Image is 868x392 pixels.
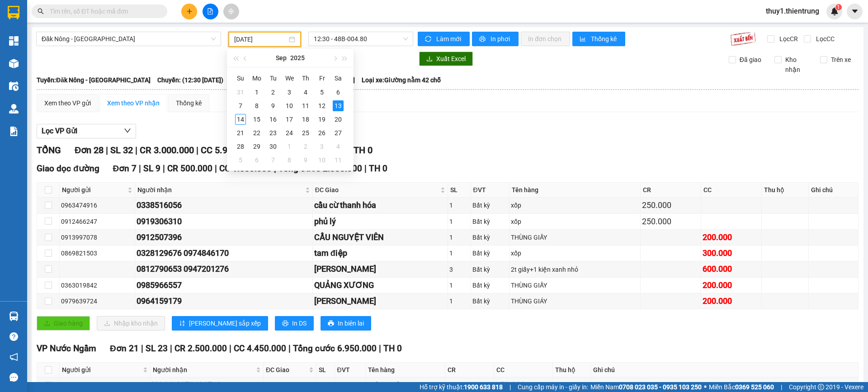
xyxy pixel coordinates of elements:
[265,71,281,85] th: Tu
[146,343,168,354] span: SL 23
[354,145,373,156] span: TH 0
[300,128,311,138] div: 25
[449,232,469,242] div: 1
[265,140,281,153] td: 2025-09-30
[157,75,223,85] span: Chuyến: (12:30 [DATE])
[300,155,311,165] div: 9
[251,114,262,125] div: 15
[266,365,307,375] span: ĐC Giao
[170,343,172,354] span: |
[249,71,265,85] th: Mo
[249,153,265,167] td: 2025-10-06
[297,71,314,85] th: Th
[449,296,469,306] div: 1
[137,263,311,275] div: 0812790653 0947201276
[61,200,133,210] div: 0963474916
[38,8,44,14] span: search
[314,71,330,85] th: Fr
[835,4,842,10] sup: 1
[367,380,443,390] div: THÙNG GIẤY
[167,163,212,174] span: CR 500.000
[511,296,639,306] div: THÙNG GIÁY
[223,4,239,19] button: aim
[491,34,511,44] span: In phơi
[521,32,570,46] button: In đơn chọn
[333,114,344,125] div: 20
[268,100,278,111] div: 9
[176,98,202,108] div: Thống kê
[316,155,327,165] div: 10
[75,145,104,156] span: Đơn 28
[9,312,19,321] img: warehouse-icon
[137,215,311,228] div: 0919306310
[189,318,261,328] span: [PERSON_NAME] sắp xếp
[268,114,278,125] div: 16
[472,280,508,290] div: Bất kỳ
[314,247,446,260] div: tam điệp
[232,85,249,99] td: 2025-08-31
[249,113,265,126] td: 2025-09-15
[249,140,265,153] td: 2025-09-29
[495,379,551,392] div: 250.000
[330,85,346,99] td: 2025-09-06
[782,55,813,75] span: Kho nhận
[50,6,156,16] input: Tìm tên, số ĐT hoặc mã đơn
[37,145,61,156] span: TỔNG
[449,200,469,210] div: 1
[314,99,330,113] td: 2025-09-12
[330,153,346,167] td: 2025-10-11
[580,36,587,43] span: bar-chart
[249,85,265,99] td: 2025-09-01
[228,8,234,14] span: aim
[314,153,330,167] td: 2025-10-10
[314,295,446,307] div: [PERSON_NAME]
[265,153,281,167] td: 2025-10-07
[284,155,295,165] div: 8
[61,280,133,290] div: 0363019842
[333,100,344,111] div: 13
[139,163,141,174] span: |
[449,280,469,290] div: 1
[362,75,441,85] span: Loại xe: Giường nằm 42 chỗ
[479,36,487,43] span: printer
[179,320,185,327] span: sort-ascending
[314,199,446,212] div: cầu cừ thanh hóa
[9,104,19,113] img: warehouse-icon
[219,163,272,174] span: CC 1.500.000
[297,99,314,113] td: 2025-09-11
[97,316,165,331] button: downloadNhập kho nhận
[472,232,508,242] div: Bất kỳ
[425,36,433,43] span: sync
[234,34,287,44] input: 13/09/2025
[62,185,126,195] span: Người gửi
[137,279,311,292] div: 0985966557
[284,141,295,152] div: 1
[61,248,133,258] div: 0869821503
[315,185,439,195] span: ĐC Giao
[776,34,799,44] span: Lọc CR
[281,85,297,99] td: 2025-09-03
[591,34,618,44] span: Thống kê
[709,382,774,392] span: Miền Bắc
[418,32,470,46] button: syncLàm mới
[330,71,346,85] th: Sa
[472,264,508,274] div: Bất kỳ
[703,279,760,292] div: 200.000
[420,382,503,392] span: Hỗ trợ kỹ thuật:
[215,163,217,174] span: |
[449,264,469,274] div: 3
[364,163,367,174] span: |
[847,4,863,19] button: caret-down
[316,128,327,138] div: 26
[509,183,641,198] th: Tên hàng
[292,318,307,328] span: In DS
[827,55,854,65] span: Trên xe
[268,87,278,98] div: 2
[201,145,255,156] span: CC 5.950.000
[235,155,246,165] div: 5
[235,100,246,111] div: 7
[316,87,327,98] div: 5
[703,231,760,244] div: 200.000
[703,263,760,275] div: 600.000
[282,320,288,327] span: printer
